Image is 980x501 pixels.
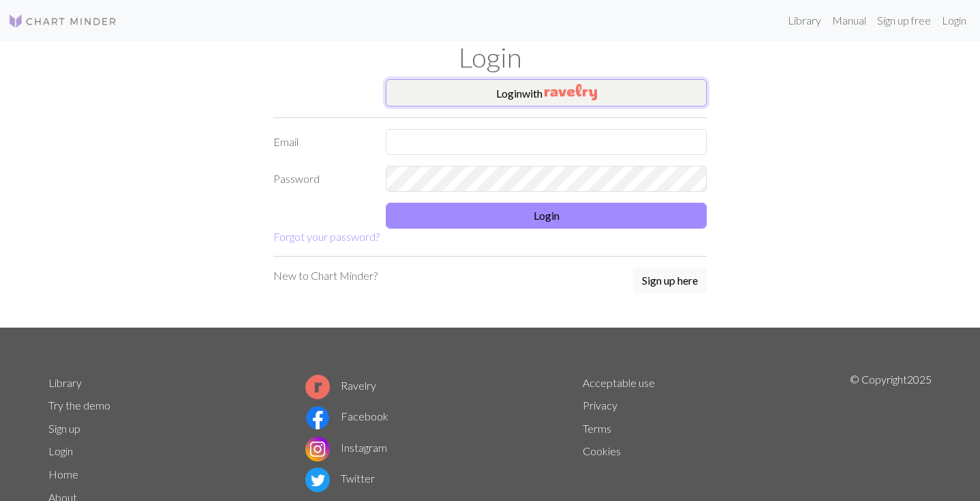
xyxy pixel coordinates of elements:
img: Twitter logo [305,468,330,492]
a: Twitter [305,472,375,485]
a: Login [936,7,972,34]
a: Library [48,376,82,389]
a: Cookies [583,444,621,457]
button: Login [386,203,707,229]
a: Acceptable use [583,376,655,389]
button: Loginwith [386,79,707,106]
a: Instagram [305,441,387,454]
img: Ravelry logo [305,375,330,399]
a: Sign up free [872,7,936,34]
h1: Login [40,41,940,74]
a: Sign up here [633,268,707,295]
a: Try the demo [48,399,110,412]
button: Sign up here [633,268,707,294]
a: Home [48,468,78,481]
img: Ravelry [545,84,597,100]
p: New to Chart Minder? [273,268,378,284]
a: Facebook [305,410,388,423]
a: Manual [827,7,872,34]
img: Facebook logo [305,405,330,430]
img: Instagram logo [305,437,330,461]
label: Email [265,129,378,155]
a: Forgot your password? [273,230,380,243]
a: Ravelry [305,379,376,392]
a: Privacy [583,399,617,412]
label: Password [265,166,378,192]
a: Library [782,7,827,34]
a: Terms [583,422,611,435]
img: Logo [8,13,117,29]
a: Sign up [48,422,80,435]
a: Login [48,444,73,457]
